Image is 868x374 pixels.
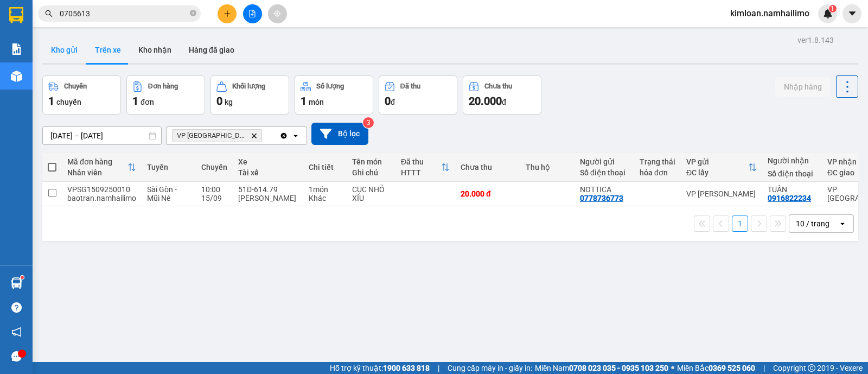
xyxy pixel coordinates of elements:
[671,366,674,370] span: ⚪️
[273,10,281,17] span: aim
[56,98,81,106] span: chuyến
[838,219,847,228] svg: open
[232,83,265,90] div: Khối lượng
[311,123,368,145] button: Bộ lọc
[330,362,430,374] span: Hỗ trợ kỹ thuật:
[64,83,87,90] div: Chuyến
[238,168,298,177] div: Tài xế
[43,127,161,144] input: Select a date range.
[775,77,831,97] button: Nhập hàng
[67,194,136,202] div: baotran.namhailimo
[9,7,23,23] img: logo-vxr
[309,185,341,194] div: 1 món
[201,194,227,202] div: 15/09
[11,43,22,55] img: solution-icon
[763,362,765,374] span: |
[201,185,227,194] div: 10:00
[141,98,154,106] span: đơn
[67,168,127,177] div: Nhân viên
[11,351,22,362] span: message
[172,129,262,142] span: VP chợ Mũi Né, close by backspace
[847,9,857,18] span: caret-down
[147,185,177,202] span: Sài Gòn - Mũi Né
[677,362,755,374] span: Miền Bắc
[463,75,541,115] button: Chưa thu20.000đ
[580,194,623,202] div: 0778736773
[709,364,755,372] strong: 0369 525 060
[461,189,515,198] div: 20.000 đ
[686,157,748,166] div: VP gửi
[225,98,233,106] span: kg
[379,75,457,115] button: Đã thu0đ
[67,185,136,194] div: VPSG1509250010
[264,130,265,141] input: Selected VP chợ Mũi Né.
[238,185,298,194] div: 51D-614.79
[722,7,818,20] span: kimloan.namhailimo
[190,10,196,16] span: close-circle
[352,168,390,177] div: Ghi chú
[5,5,157,46] li: Nam Hải Limousine
[218,4,237,23] button: plus
[248,10,256,17] span: file-add
[5,59,75,71] li: VP VP chợ Mũi Né
[535,362,668,374] span: Miền Nam
[580,185,629,194] div: NOTTICA
[831,5,834,12] span: 1
[48,94,54,107] span: 1
[190,9,196,19] span: close-circle
[469,94,502,107] span: 20.000
[126,75,205,115] button: Đơn hàng1đơn
[210,75,289,115] button: Khối lượng0kg
[177,131,246,140] span: VP chợ Mũi Né
[147,163,190,172] div: Tuyến
[363,117,374,128] sup: 3
[301,94,307,107] span: 1
[768,194,811,202] div: 0916822234
[5,5,43,43] img: logo.jpg
[352,185,390,202] div: CỤC NHỎ XÍU
[42,37,86,63] button: Kho gửi
[391,98,395,106] span: đ
[268,4,287,23] button: aim
[461,163,515,172] div: Chưa thu
[75,59,144,94] li: VP VP [PERSON_NAME] Lão
[526,163,569,172] div: Thu hộ
[67,157,127,166] div: Mã đơn hàng
[21,276,24,279] sup: 1
[11,327,22,337] span: notification
[768,169,816,178] div: Số điện thoại
[686,168,748,177] div: ĐC lấy
[580,168,629,177] div: Số điện thoại
[11,71,22,82] img: warehouse-icon
[11,277,22,289] img: warehouse-icon
[11,302,22,313] span: question-circle
[400,83,420,90] div: Đã thu
[180,37,243,63] button: Hàng đã giao
[86,37,130,63] button: Trên xe
[808,364,815,372] span: copyright
[640,168,675,177] div: hóa đơn
[60,8,188,20] input: Tìm tên, số ĐT hoặc mã đơn
[352,157,390,166] div: Tên món
[438,362,439,374] span: |
[316,83,344,90] div: Số lượng
[309,194,341,202] div: Khác
[45,10,53,17] span: search
[148,83,178,90] div: Đơn hàng
[395,153,455,182] th: Toggle SortBy
[401,168,441,177] div: HTTT
[580,157,629,166] div: Người gửi
[681,153,762,182] th: Toggle SortBy
[823,9,833,18] img: icon-new-feature
[130,37,180,63] button: Kho nhận
[251,132,257,139] svg: Delete
[216,94,222,107] span: 0
[768,185,816,194] div: TUẤN
[732,215,748,232] button: 1
[243,4,262,23] button: file-add
[569,364,668,372] strong: 0708 023 035 - 0935 103 250
[132,94,138,107] span: 1
[309,98,324,106] span: món
[295,75,373,115] button: Số lượng1món
[829,5,837,12] sup: 1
